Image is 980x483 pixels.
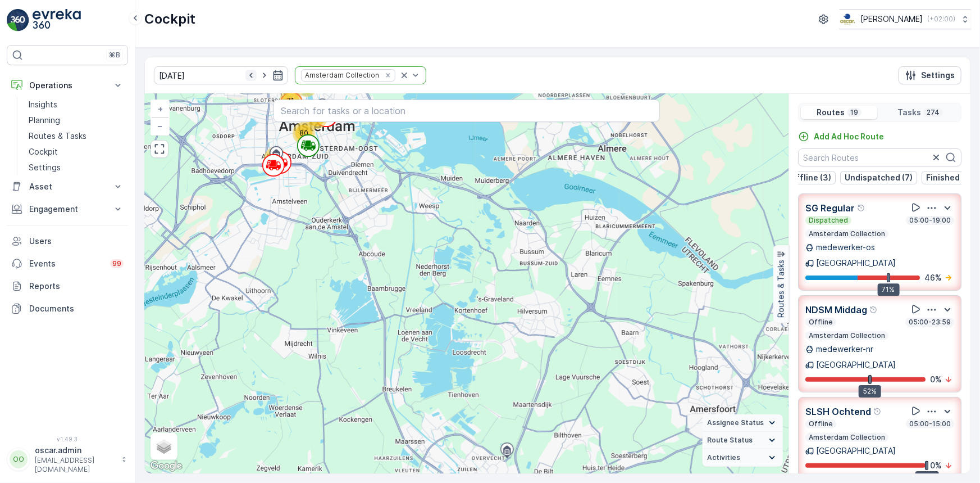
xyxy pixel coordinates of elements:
p: Cockpit [29,146,58,157]
p: [EMAIL_ADDRESS][DOMAIN_NAME] [35,456,116,474]
p: Cockpit [144,10,195,28]
summary: Activities [703,449,783,467]
span: Activities [707,453,740,462]
button: Undispatched (7) [840,171,917,184]
p: Insights [29,99,57,110]
summary: Assignee Status [703,414,783,432]
img: logo [7,9,29,31]
input: dd/mm/yyyy [154,66,288,84]
div: Help Tooltip Icon [869,305,878,314]
p: SLSH Ochtend [805,405,871,418]
a: Documents [7,297,128,320]
input: Search for tasks or a location [274,100,660,122]
a: Events99 [7,252,128,275]
p: Settings [921,70,955,81]
summary: Route Status [703,432,783,449]
p: Finished (5) [926,172,972,183]
button: Engagement [7,198,128,220]
p: 05:00-23:59 [908,318,952,327]
button: OOoscar.admin[EMAIL_ADDRESS][DOMAIN_NAME] [7,445,128,474]
p: 0 % [930,460,942,471]
a: Add Ad Hoc Route [798,131,884,142]
p: Amsterdam Collection [808,331,886,340]
a: Zoom Out [152,118,168,134]
p: Routes [817,107,845,118]
p: [GEOGRAPHIC_DATA] [816,445,896,457]
img: logo_light-DOdMpM7g.png [33,9,81,31]
a: Reports [7,275,128,297]
p: Amsterdam Collection [808,433,886,442]
span: 71 [288,96,295,105]
p: [GEOGRAPHIC_DATA] [816,258,896,269]
a: Layers [152,434,176,459]
p: 46 % [924,272,942,283]
p: ( +02:00 ) [927,15,955,24]
div: 80 [293,122,315,145]
p: Operations [29,80,106,91]
a: Users [7,230,128,252]
p: Planning [29,115,60,126]
p: Tasks [897,107,921,118]
span: Assignee Status [707,418,764,427]
p: [GEOGRAPHIC_DATA] [816,359,896,371]
p: 99 [112,259,121,268]
p: Documents [29,303,124,314]
a: Open this area in Google Maps (opens a new window) [148,459,185,473]
p: Settings [29,162,61,173]
div: Help Tooltip Icon [873,407,882,416]
a: Cockpit [24,144,128,160]
p: Users [29,236,124,247]
a: Insights [24,97,128,112]
span: − [158,121,163,130]
span: + [158,104,163,114]
div: Amsterdam Collection [302,70,381,80]
button: Offline (3) [785,171,836,184]
p: 274 [926,108,941,117]
button: [PERSON_NAME](+02:00) [840,9,971,29]
a: Zoom In [152,101,168,118]
p: 05:00-15:00 [908,419,952,428]
p: 19 [849,108,859,117]
p: Engagement [29,204,106,215]
p: Dispatched [808,216,849,225]
p: Offline (3) [790,172,831,183]
button: Settings [899,66,961,84]
button: Asset [7,175,128,198]
input: Search Routes [798,148,961,166]
button: Finished (5) [922,171,977,184]
p: Reports [29,281,124,292]
a: Planning [24,112,128,128]
p: ⌘B [109,51,120,60]
p: Undispatched (7) [845,172,913,183]
p: medewerker-os [816,242,875,253]
img: Google [148,459,185,473]
p: oscar.admin [35,445,116,456]
p: Offline [808,318,834,327]
p: 0 % [930,374,942,385]
p: Offline [808,419,834,428]
p: Add Ad Hoc Route [814,131,884,142]
p: Amsterdam Collection [808,229,886,238]
p: SG Regular [805,201,855,215]
a: Routes & Tasks [24,128,128,144]
span: 80 [299,129,308,137]
a: Settings [24,160,128,175]
div: Help Tooltip Icon [857,204,866,213]
p: medewerker-nr [816,344,873,355]
span: v 1.49.3 [7,436,128,443]
div: 71% [877,283,899,296]
div: 52% [859,385,881,398]
p: Asset [29,181,106,192]
p: Routes & Tasks [29,130,86,142]
p: [PERSON_NAME] [860,13,923,25]
span: Route Status [707,436,753,445]
img: basis-logo_rgb2x.png [840,13,856,25]
p: Routes & Tasks [776,259,787,317]
p: Events [29,258,103,269]
p: 05:00-19:00 [908,216,952,225]
div: OO [10,450,28,468]
div: Remove Amsterdam Collection [382,71,394,80]
p: NDSM Middag [805,303,867,317]
button: Operations [7,74,128,97]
